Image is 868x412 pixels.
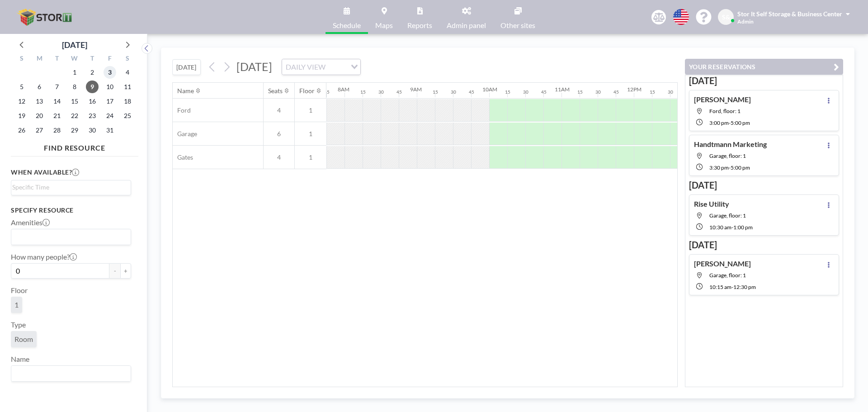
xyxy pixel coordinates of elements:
div: 15 [360,89,366,95]
span: Maps [375,22,393,29]
button: [DATE] [172,59,201,75]
span: Schedule [333,22,361,29]
div: Search for option [11,180,131,194]
div: 30 [668,89,673,95]
span: Ford, floor: 1 [709,108,741,114]
div: 30 [378,89,384,95]
input: Search for option [12,182,126,192]
span: Thursday, October 16, 2025 [86,95,99,108]
span: Friday, October 31, 2025 [104,124,116,137]
span: - [731,284,733,290]
span: Friday, October 17, 2025 [104,95,116,108]
span: Gates [173,153,193,161]
label: Name [11,355,29,364]
span: 1 [14,300,19,309]
span: Friday, October 3, 2025 [104,66,116,79]
label: How many people? [11,252,77,261]
span: Thursday, October 2, 2025 [86,66,99,79]
span: Saturday, October 4, 2025 [121,66,134,79]
div: 30 [523,89,528,95]
span: Thursday, October 23, 2025 [86,109,99,122]
span: Garage, floor: 1 [709,272,746,279]
div: Name [177,87,194,95]
input: Search for option [12,368,126,379]
span: 12:30 PM [733,284,756,290]
span: Thursday, October 9, 2025 [86,81,99,93]
div: T [48,53,66,65]
div: 15 [650,89,655,95]
span: Stor It Self Storage & Business Center [737,10,842,18]
div: [DATE] [62,38,87,51]
div: W [66,53,84,65]
input: Search for option [328,61,345,73]
label: Type [11,320,26,329]
div: 30 [451,89,456,95]
span: Monday, October 20, 2025 [33,109,46,122]
span: 1 [295,153,326,161]
div: F [101,53,118,65]
span: [DATE] [236,60,272,73]
div: 45 [541,89,547,95]
span: - [729,119,731,126]
button: - [109,263,120,279]
span: Saturday, October 25, 2025 [121,109,134,122]
span: Wednesday, October 1, 2025 [68,66,81,79]
span: Admin [737,18,754,25]
span: Garage, floor: 1 [709,152,746,159]
div: 45 [469,89,474,95]
input: Search for option [12,231,126,243]
span: Wednesday, October 29, 2025 [68,124,81,137]
span: Admin panel [447,22,486,29]
div: Search for option [282,59,360,75]
span: Monday, October 27, 2025 [33,124,46,137]
h4: [PERSON_NAME] [694,95,751,104]
div: T [83,53,101,65]
div: 15 [433,89,438,95]
span: 1 [295,106,326,114]
div: S [118,53,136,65]
span: Tuesday, October 14, 2025 [51,95,63,108]
span: 6 [264,130,294,138]
h4: [PERSON_NAME] [694,259,751,268]
span: Saturday, October 18, 2025 [121,95,134,108]
span: Sunday, October 5, 2025 [15,81,28,93]
span: 5:00 PM [731,164,750,171]
span: Wednesday, October 8, 2025 [68,81,81,93]
span: Garage, floor: 1 [709,212,746,219]
div: Search for option [11,366,131,381]
span: Saturday, October 11, 2025 [121,81,134,93]
h4: Rise Utility [694,199,729,208]
div: S [13,53,31,65]
button: YOUR RESERVATIONS [685,59,843,75]
span: Wednesday, October 22, 2025 [68,109,81,122]
span: Ford [173,106,191,114]
span: Tuesday, October 7, 2025 [51,81,63,93]
span: Sunday, October 19, 2025 [15,109,28,122]
span: 4 [264,153,294,161]
span: Thursday, October 30, 2025 [86,124,99,137]
h4: FIND RESOURCE [11,140,138,152]
div: 10AM [482,86,497,93]
h3: [DATE] [689,239,839,251]
span: Garage [173,130,197,138]
span: Other sites [500,22,535,29]
label: Amenities [11,218,50,227]
h3: [DATE] [689,180,839,191]
span: DAILY VIEW [284,61,327,73]
img: organization-logo [14,8,77,26]
div: Search for option [11,229,131,245]
div: 8AM [338,86,349,93]
span: Reports [407,22,432,29]
span: S& [722,13,730,21]
div: 15 [505,89,510,95]
div: Seats [268,87,283,95]
span: Monday, October 13, 2025 [33,95,46,108]
span: Friday, October 10, 2025 [104,81,116,93]
span: Friday, October 24, 2025 [104,109,116,122]
button: + [120,263,131,279]
div: 30 [595,89,601,95]
span: Wednesday, October 15, 2025 [68,95,81,108]
span: Tuesday, October 28, 2025 [51,124,63,137]
div: 45 [324,89,330,95]
span: Tuesday, October 21, 2025 [51,109,63,122]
